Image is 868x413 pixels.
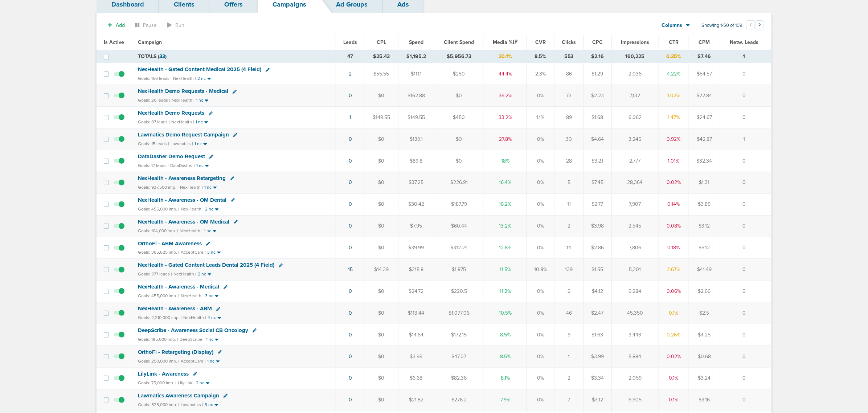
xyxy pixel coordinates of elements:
td: $312.24 [434,237,484,259]
td: $215.8 [398,259,434,281]
td: $5,956.73 [434,50,484,63]
td: 2 [554,215,584,237]
td: 0% [527,215,554,237]
a: 0 [349,353,352,360]
td: 160,225 [611,50,659,63]
a: 0 [349,158,352,164]
td: 30 [554,128,584,150]
ul: Pagination [746,21,764,30]
small: Goals: 937,500 imp. | [138,185,179,190]
td: 0% [527,389,554,411]
td: 0 [720,345,771,367]
small: AcceptCare | [181,250,206,255]
small: 2 nc [197,76,206,81]
td: $25.43 [365,50,398,63]
span: Columns [662,22,683,29]
small: NexHealth | [181,293,204,298]
td: 0.1% [659,389,689,411]
td: 13.2% [484,215,527,237]
td: 3,245 [611,128,659,150]
span: NexHealth - Gated Content Leads Dental 2025 (4 Field) [138,262,274,268]
td: $3.12 [689,215,720,237]
span: NexHealth - Awareness - ABM [138,305,212,312]
td: 5,884 [611,345,659,367]
td: 0.1% [659,367,689,389]
td: $111.1 [398,63,434,85]
small: 1 nc [207,359,214,364]
small: Goals: 250,000 imp. | [138,359,179,364]
small: LilyLink | [178,380,195,385]
a: 0 [349,245,352,251]
td: 2,036 [611,63,659,85]
small: Goals: 17 leads | [138,163,169,168]
td: 16.4% [484,172,527,193]
span: Is Active [104,39,124,45]
td: $3.16 [689,389,720,411]
td: 0.92% [659,128,689,150]
td: $22.84 [689,85,720,107]
small: NexHealth | [180,228,202,233]
td: $42.87 [689,128,720,150]
td: $7.45 [584,172,611,193]
span: Lawmatics Demo Request Campaign [138,131,229,138]
td: 7 [554,389,584,411]
td: 47 [336,50,365,63]
small: Goals: 377 leads | [138,271,172,277]
td: $0 [365,281,398,302]
span: NexHealth - Gated Content Medical 2025 (4 Field) [138,66,261,73]
td: 7,132 [611,85,659,107]
span: Lawmatics Awareness Campaign [138,392,219,399]
td: $30.42 [398,193,434,215]
td: 6,905 [611,389,659,411]
td: $3.99 [584,345,611,367]
td: 5,201 [611,259,659,281]
small: NexHealth | [172,98,195,103]
td: 0 [720,367,771,389]
td: 27.8% [484,128,527,150]
a: 0 [349,288,352,294]
a: 0 [349,397,352,403]
td: 10.8% [527,259,554,281]
small: 1 nc [196,98,203,103]
span: Add [116,22,125,28]
td: $3.85 [689,193,720,215]
td: $4.12 [584,281,611,302]
td: $1.55 [584,259,611,281]
td: $2.66 [689,281,720,302]
td: 0.02% [659,172,689,193]
small: NexHealth | [183,315,206,320]
small: 1 nc [196,163,204,168]
td: $1,875 [434,259,484,281]
span: CTR [669,39,679,45]
td: 45,350 [611,302,659,324]
td: $1.68 [584,107,611,128]
td: $162.88 [398,85,434,107]
small: Goals: 2,210,000 imp. | [138,315,182,320]
small: 3 nc [205,402,213,408]
td: $0 [434,85,484,107]
a: 1 [349,114,351,120]
small: 1 nc [204,185,212,190]
td: $450 [434,107,484,128]
td: $0.68 [689,345,720,367]
small: Goals: 15 leads | [138,141,169,147]
td: $5.12 [689,237,720,259]
td: 28,364 [611,172,659,193]
td: 44.4% [484,63,527,85]
td: 2 [554,367,584,389]
td: 12.8% [484,237,527,259]
a: 0 [349,201,352,207]
td: 1.02% [659,85,689,107]
span: NexHealth Demo Requests - Medical [138,88,228,94]
td: $139.1 [398,128,434,150]
td: 0.02% [659,345,689,367]
td: $3.99 [398,345,434,367]
td: $14.39 [365,259,398,281]
td: $14.64 [398,324,434,346]
td: 8.5% [484,345,527,367]
span: Impressions [621,39,649,45]
td: 73 [554,85,584,107]
td: 0 [720,302,771,324]
td: 86 [554,63,584,85]
td: $226.91 [434,172,484,193]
